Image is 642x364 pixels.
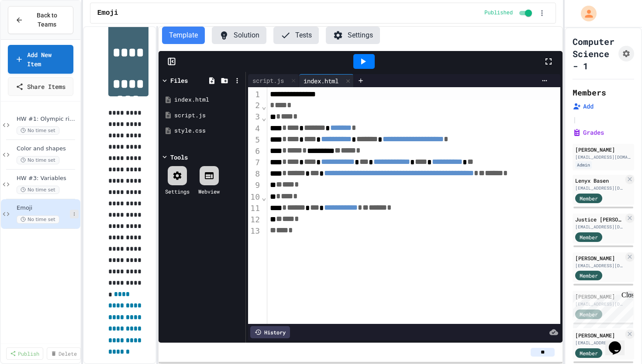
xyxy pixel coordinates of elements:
[248,146,261,157] div: 6
[162,27,205,44] button: Template
[248,214,261,225] div: 12
[17,145,79,153] span: Color and shapes
[248,157,261,168] div: 7
[198,187,220,195] div: Webview
[580,349,598,357] span: Member
[299,74,354,87] div: index.html
[248,123,261,134] div: 4
[70,210,79,218] button: More options
[248,111,261,122] div: 3
[97,8,118,18] span: Emoji
[248,225,261,237] div: 13
[575,161,592,169] div: Admin
[575,154,632,160] div: [EMAIL_ADDRESS][DOMAIN_NAME]
[174,95,242,104] div: index.html
[484,8,534,18] div: Content is published and visible to students
[580,272,598,279] span: Member
[17,215,59,224] span: No time set
[580,194,598,202] span: Member
[570,291,633,328] iframe: chat widget
[261,102,267,111] span: Fold line
[3,3,60,55] div: Chat with us now!Close
[484,10,513,17] span: Published
[573,35,615,72] h1: Computer Science - 1
[261,193,267,202] span: Fold line
[47,347,81,360] a: Delete
[573,102,594,111] button: Add
[618,46,634,61] button: Assignment Settings
[575,224,624,230] div: [EMAIL_ADDRESS][DOMAIN_NAME]
[17,126,59,135] span: No time set
[248,74,299,87] div: script.js
[273,27,319,44] button: Tests
[174,111,242,120] div: script.js
[575,177,624,184] div: Lenyx Basen
[575,215,624,223] div: Justice [PERSON_NAME]
[248,180,261,191] div: 9
[248,168,261,180] div: 8
[299,76,343,85] div: index.html
[573,86,606,99] h2: Members
[17,204,70,212] span: Emoji
[575,185,624,191] div: [EMAIL_ADDRESS][DOMAIN_NAME]
[248,134,261,146] div: 5
[580,233,598,241] span: Member
[174,126,242,135] div: style.css
[250,326,290,338] div: History
[170,76,188,85] div: Files
[248,100,261,111] div: 2
[8,6,73,34] button: Back to Teams
[17,175,79,182] span: HW #3: Variables
[248,76,288,85] div: script.js
[17,156,59,164] span: No time set
[575,262,624,269] div: [EMAIL_ADDRESS][DOMAIN_NAME]
[575,340,624,346] div: [EMAIL_ADDRESS][DOMAIN_NAME]
[605,329,633,355] iframe: chat widget
[575,331,624,339] div: [PERSON_NAME]
[8,77,73,96] a: Share Items
[17,116,79,123] span: HW #1: Olympic rings
[261,113,267,122] span: Fold line
[326,27,380,44] button: Settings
[165,187,190,195] div: Settings
[573,114,577,125] span: |
[572,3,599,24] div: My Account
[575,146,632,153] div: [PERSON_NAME]
[248,203,261,214] div: 11
[575,254,624,262] div: [PERSON_NAME]
[573,128,604,137] button: Grades
[17,186,59,194] span: No time set
[170,153,188,162] div: Tools
[28,11,66,29] span: Back to Teams
[248,191,261,203] div: 10
[248,89,261,100] div: 1
[8,45,73,74] a: Add New Item
[6,347,43,360] a: Publish
[212,27,266,44] button: Solution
